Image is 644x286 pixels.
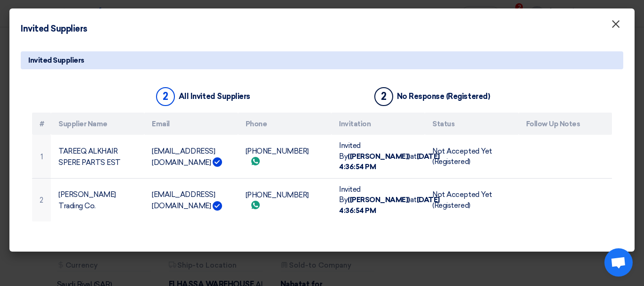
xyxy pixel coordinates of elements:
[58,120,107,128] font: Supplier Name
[152,120,170,128] font: Email
[28,56,84,65] font: Invited Suppliers
[381,90,387,103] font: 2
[347,196,410,204] font: ([PERSON_NAME])
[246,191,309,199] font: [PHONE_NUMBER]
[152,147,215,167] font: [EMAIL_ADDRESS][DOMAIN_NAME]
[526,120,580,128] font: Follow Up Notes
[339,185,361,204] font: Invited By
[41,153,43,161] font: 1
[432,120,454,128] font: Status
[152,190,215,210] font: [EMAIL_ADDRESS][DOMAIN_NAME]
[410,196,417,204] font: at
[611,17,620,36] font: ×
[432,147,492,166] font: Not Accepted Yet (Registered)
[21,24,87,34] font: Invited Suppliers
[339,120,371,128] font: Invitation
[58,147,121,167] font: TAREEQ ALKHAIR SPERE PARTS EST
[339,141,361,161] font: Invited By
[213,201,222,211] img: Verified Account
[163,90,168,103] font: 2
[604,248,633,277] div: Open chat
[397,92,490,101] font: No Response (Registered)
[339,196,440,215] font: [DATE] 4:36:54 PM
[179,92,250,101] font: All Invited Suppliers
[213,157,222,167] img: Verified Account
[603,15,628,34] button: Close
[40,196,43,204] font: 2
[246,120,267,128] font: Phone
[246,147,309,155] font: [PHONE_NUMBER]
[347,152,410,161] font: ([PERSON_NAME])
[58,190,116,210] font: [PERSON_NAME] Trading Co.
[40,120,44,128] font: #
[432,190,492,210] font: Not Accepted Yet (Registered)
[410,152,417,161] font: at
